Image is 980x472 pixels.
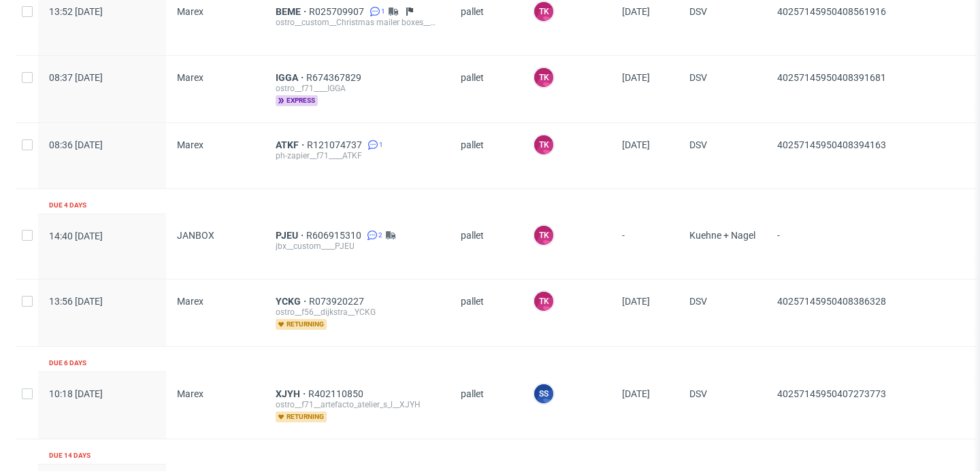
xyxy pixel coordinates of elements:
div: jbx__custom____PJEU [276,241,439,252]
span: DSV [689,139,755,172]
span: 13:52 [DATE] [49,6,103,17]
span: pallet [461,72,511,106]
figcaption: TK [534,68,553,87]
span: pallet [461,388,511,422]
span: 1 [381,6,385,17]
a: 1 [367,6,385,17]
span: - [622,230,668,263]
a: PJEU [276,230,306,241]
div: Due 4 days [49,200,86,211]
span: [DATE] [622,296,650,307]
a: XJYH [276,388,308,399]
figcaption: SS [534,384,553,403]
a: ATKF [276,139,307,150]
div: ph-zapier__f71____ATKF [276,150,439,161]
span: pallet [461,139,511,172]
span: 2 [378,230,382,241]
a: IGGA [276,72,306,83]
span: 14:40 [DATE] [49,231,103,241]
span: 10:18 [DATE] [49,388,103,399]
a: R402110850 [308,388,366,399]
a: 1 [365,139,383,150]
div: Due 14 days [49,450,91,461]
a: R674367829 [306,72,364,83]
span: Marex [177,139,203,150]
span: pallet [461,6,511,39]
span: 13:56 [DATE] [49,296,103,307]
a: 2 [364,230,382,241]
span: 40257145950408386328 [777,296,886,307]
div: ostro__f71____IGGA [276,83,439,94]
span: 40257145950408391681 [777,72,886,83]
figcaption: TK [534,226,553,245]
span: Kuehne + Nagel [689,230,755,263]
span: [DATE] [622,72,650,83]
span: Marex [177,388,203,399]
div: Due 6 days [49,358,86,369]
span: JANBOX [177,230,214,241]
span: 40257145950408394163 [777,139,886,150]
span: 08:37 [DATE] [49,72,103,83]
a: YCKG [276,296,309,307]
div: ostro__f71__artefacto_atelier_s_l__XJYH [276,399,439,410]
a: R073920227 [309,296,367,307]
span: express [276,95,318,106]
a: BEME [276,6,309,17]
span: DSV [689,296,755,330]
span: returning [276,411,327,422]
div: ostro__custom__Christmas mailer boxes__BEME [276,17,439,28]
span: DSV [689,6,755,39]
span: Marex [177,296,203,307]
span: Marex [177,72,203,83]
span: 40257145950408561916 [777,6,886,17]
span: 40257145950407273773 [777,388,886,399]
span: [DATE] [622,139,650,150]
span: 08:36 [DATE] [49,139,103,150]
a: R121074737 [307,139,365,150]
a: R025709907 [309,6,367,17]
figcaption: TK [534,292,553,311]
span: pallet [461,296,511,330]
a: R606915310 [306,230,364,241]
div: ostro__f56__dijkstra__YCKG [276,307,439,318]
span: [DATE] [622,6,650,17]
span: DSV [689,72,755,106]
span: 1 [379,139,383,150]
span: DSV [689,388,755,422]
figcaption: TK [534,2,553,21]
span: Marex [177,6,203,17]
span: [DATE] [622,388,650,399]
figcaption: TK [534,135,553,154]
span: pallet [461,230,511,263]
span: returning [276,319,327,330]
